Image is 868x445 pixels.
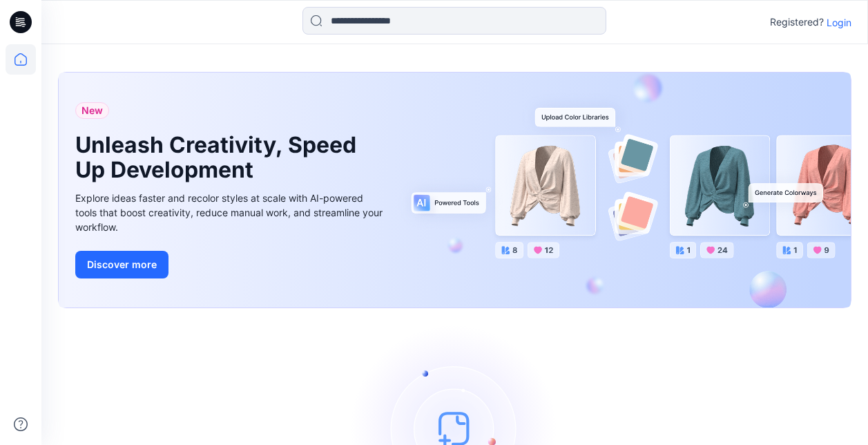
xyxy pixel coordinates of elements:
button: Discover more [75,251,168,278]
h1: Unleash Creativity, Speed Up Development [75,133,365,182]
span: New [81,102,103,119]
p: Registered? [770,14,824,30]
p: Login [827,15,851,30]
div: Explore ideas faster and recolor styles at scale with AI-powered tools that boost creativity, red... [75,191,386,234]
a: Discover more [75,251,386,278]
